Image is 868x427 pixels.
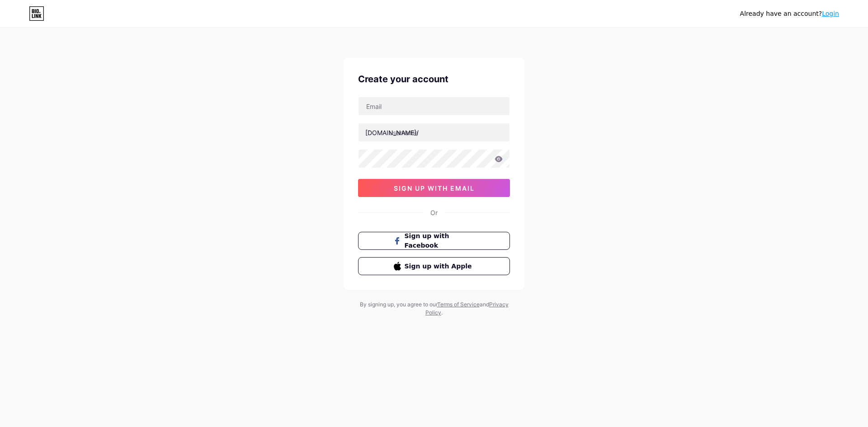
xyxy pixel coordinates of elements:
a: Login [822,10,839,17]
input: Email [359,97,509,115]
div: By signing up, you agree to our and . [357,300,511,317]
div: Already have an account? [740,9,839,19]
a: Terms of Service [437,301,480,308]
input: username [359,123,509,141]
div: [DOMAIN_NAME]/ [365,128,419,137]
span: Sign up with Facebook [405,231,475,250]
button: sign up with email [358,179,510,197]
div: Create your account [358,72,510,86]
span: Sign up with Apple [405,262,475,271]
div: Or [430,208,438,217]
button: Sign up with Facebook [358,232,510,250]
button: Sign up with Apple [358,257,510,275]
span: sign up with email [394,184,475,192]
